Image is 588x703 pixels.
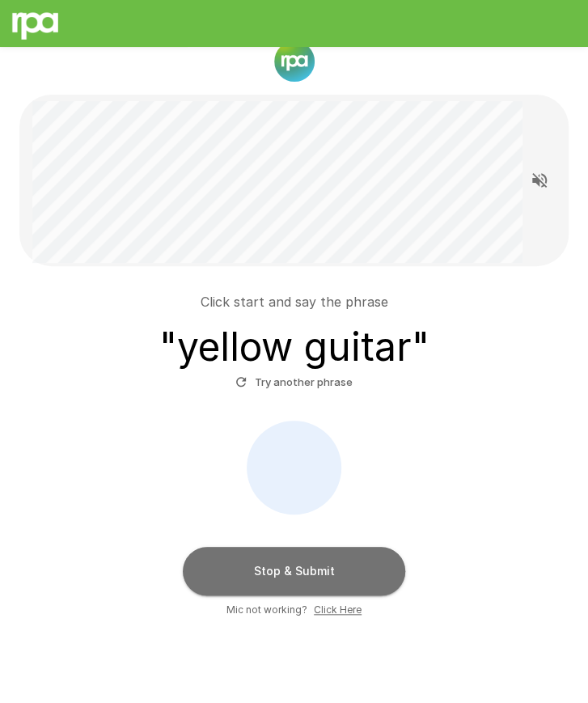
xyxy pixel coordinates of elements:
button: Try another phrase [231,370,357,395]
button: Stop & Submit [183,547,405,595]
img: new%2520logo%2520(1).png [274,41,315,82]
p: Click start and say the phrase [201,292,388,311]
h3: " yellow guitar " [159,324,429,370]
span: Mic not working? [226,602,307,618]
u: Click Here [314,603,362,616]
button: Read questions aloud [523,164,556,197]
